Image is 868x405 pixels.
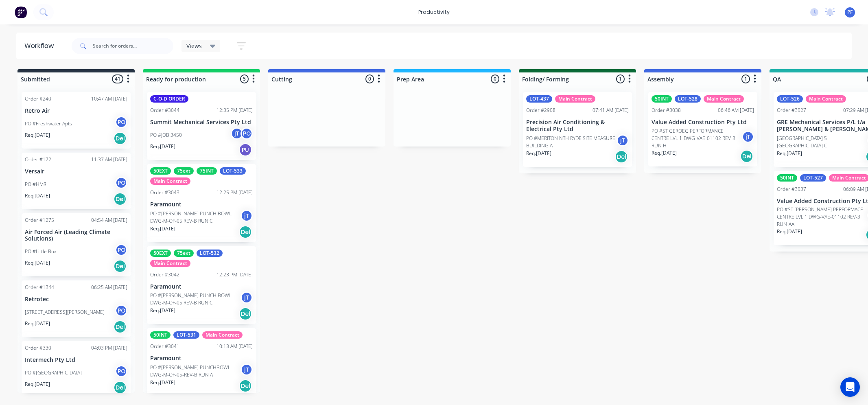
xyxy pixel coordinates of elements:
div: 50EXT75ext75INTLOT-533Main ContractOrder #304312:25 PM [DATE]ParamountPO #[PERSON_NAME] PUNCH BOW... [147,164,256,242]
div: PO [115,244,127,256]
div: 50INTLOT-531Main ContractOrder #304110:13 AM [DATE]ParamountPO #[PERSON_NAME] PUNCHBOWL DWG-M-OF-... [147,328,256,396]
p: Req. [DATE] [25,259,50,267]
div: 50EXT [150,250,171,257]
div: 50EXT75extLOT-532Main ContractOrder #304212:23 PM [DATE]ParamountPO #[PERSON_NAME] PUNCH BOWL DWG... [147,246,256,324]
div: LOT-526 [777,95,803,103]
div: 50INT [777,174,797,182]
div: Del [114,132,127,145]
div: 75ext [174,167,194,175]
div: Order #3037 [777,186,806,193]
p: PO #[PERSON_NAME] PUNCH BOWL DWG-M-OF-05 REV-B RUN C [150,210,241,225]
div: Order #1275 [25,217,54,224]
div: 10:47 AM [DATE] [91,95,127,103]
div: jT [231,127,243,140]
p: Req. [DATE] [652,149,677,157]
div: Order #127504:54 AM [DATE]Air Forced Air (Leading Climate Solutions)PO #Little BoxPOReq.[DATE]Del [22,213,131,277]
p: Req. [DATE] [777,228,802,235]
p: Retro Air [25,107,127,114]
p: Req. [DATE] [526,150,551,157]
div: jT [241,210,253,222]
div: PU [239,143,252,156]
div: LOT-437 [526,95,552,103]
p: PO #JOB 3450 [150,131,182,139]
span: PF [847,9,853,16]
div: Main Contract [555,95,595,103]
div: Main Contract [150,177,190,185]
p: Req. [DATE] [150,225,175,232]
div: Order #17211:37 AM [DATE]VersairPO #HMRIPOReq.[DATE]Del [22,153,131,209]
div: PO [115,177,127,189]
p: [GEOGRAPHIC_DATA] 5 [GEOGRAPHIC_DATA] C [777,135,867,149]
div: LOT-527 [800,174,826,182]
div: Order #240 [25,95,51,103]
div: Del [239,225,252,239]
div: jT [742,131,754,143]
p: Versair [25,168,127,175]
p: PO #[GEOGRAPHIC_DATA] [25,369,82,377]
div: 06:25 AM [DATE] [91,284,127,291]
div: Order #33004:03 PM [DATE]Intermech Pty LtdPO #[GEOGRAPHIC_DATA]POReq.[DATE]Del [22,341,131,398]
div: Order #3042 [150,271,179,278]
div: productivity [414,6,454,18]
div: Workflow [24,41,58,51]
div: 12:23 PM [DATE] [216,271,253,278]
p: PO #[PERSON_NAME] PUNCH BOWL DWG-M-OF-05 REV-B RUN C [150,292,241,306]
p: [STREET_ADDRESS][PERSON_NAME] [25,309,105,316]
p: Paramount [150,201,253,208]
div: LOT-532 [197,250,223,257]
p: PO #Little Box [25,248,57,255]
div: Del [114,193,127,206]
div: Del [114,260,127,273]
div: PO [115,304,127,317]
p: Value Added Construction Pty Ltd [652,119,754,126]
div: 04:54 AM [DATE] [91,217,127,224]
div: 06:46 AM [DATE] [718,107,754,114]
div: Order #3038 [652,107,681,114]
p: Summit Mechanical Services Pty Ltd [150,119,253,126]
p: PO #ST [PERSON_NAME] PERFORMACE CENTRE LVL 1 DWG-VAE-01102 REV-3 RUN-AA [777,206,867,228]
div: C-O-D ORDEROrder #304412:35 PM [DATE]Summit Mechanical Services Pty LtdPO #JOB 3450jTPOReq.[DATE]PU [147,92,256,160]
div: jT [617,134,629,147]
div: LOT-437Main ContractOrder #290807:41 AM [DATE]Precision Air Conditioning & Electrical Pty LtdPO #... [523,92,632,167]
div: Del [114,320,127,333]
div: Order #134406:25 AM [DATE]Retrotec[STREET_ADDRESS][PERSON_NAME]POReq.[DATE]Del [22,280,131,337]
div: 50INT [652,95,672,103]
div: Order #3043 [150,189,179,196]
p: Req. [DATE] [150,143,175,150]
div: 07:41 AM [DATE] [593,107,629,114]
p: Paramount [150,355,253,362]
div: Order #330 [25,344,51,352]
div: 12:25 PM [DATE] [216,189,253,196]
div: Order #3044 [150,107,179,114]
div: LOT-533 [220,167,246,175]
div: 11:37 AM [DATE] [91,156,127,163]
div: 50EXT [150,167,171,175]
p: Precision Air Conditioning & Electrical Pty Ltd [526,119,629,133]
div: PO [115,116,127,128]
div: Del [114,381,127,394]
div: Main Contract [806,95,846,103]
p: Paramount [150,283,253,290]
div: Order #3041 [150,343,179,350]
div: Main Contract [150,260,190,267]
div: 75INT [197,167,217,175]
p: Req. [DATE] [777,150,802,157]
p: Retrotec [25,296,127,303]
p: Req. [DATE] [25,320,50,327]
p: PO #MERITON NTH RYDE SITE MEASURE BUILDING A [526,135,617,149]
div: Order #2908 [526,107,555,114]
div: Order #172 [25,156,51,163]
div: jT [241,363,253,376]
div: Main Contract [202,331,243,339]
div: 75ext [174,250,194,257]
p: Req. [DATE] [25,381,50,388]
div: PO [241,127,253,140]
div: 50INTLOT-528Main ContractOrder #303806:46 AM [DATE]Value Added Construction Pty LtdPO #ST GEROEG ... [648,92,757,166]
span: Views [186,42,202,50]
p: Intermech Pty Ltd [25,357,127,363]
div: Order #3027 [777,107,806,114]
div: Del [740,150,753,163]
p: PO #ST GEROEG PERFORMANCE CENTRE LVL 1-DWG-VAE-01102 REV-3 RUN H [652,127,742,149]
div: LOT-528 [675,95,701,103]
div: jT [241,291,253,304]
